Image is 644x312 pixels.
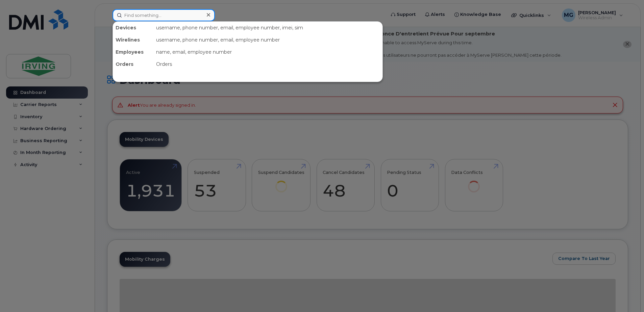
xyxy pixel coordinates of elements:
div: Orders [113,58,153,70]
div: Devices [113,22,153,34]
div: Orders [153,58,382,70]
div: Employees [113,46,153,58]
div: username, phone number, email, employee number, imei, sim [153,22,382,34]
div: username, phone number, email, employee number [153,34,382,46]
div: Wirelines [113,34,153,46]
div: name, email, employee number [153,46,382,58]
